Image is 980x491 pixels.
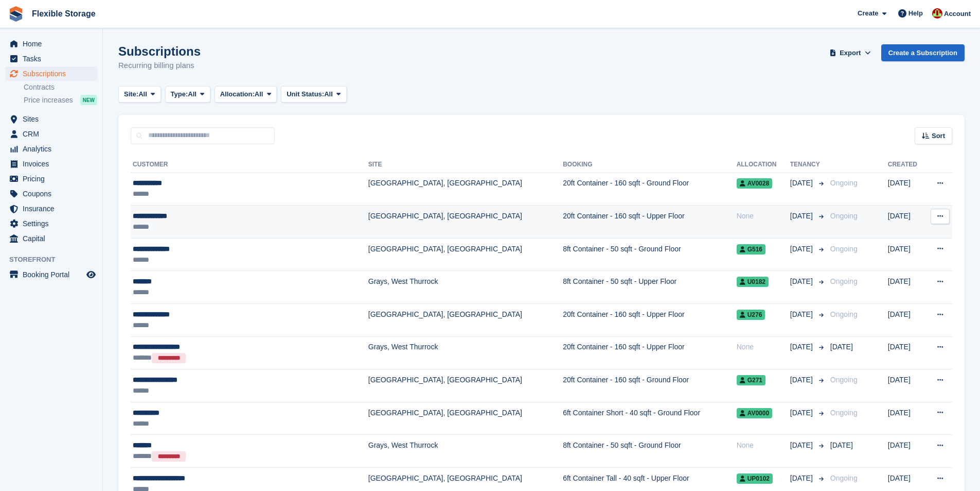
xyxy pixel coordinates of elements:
[23,37,84,51] span: Home
[368,369,563,402] td: [GEOGRAPHIC_DATA], [GEOGRAPHIC_DATA]
[830,310,858,318] span: Ongoing
[888,173,925,206] td: [DATE]
[23,52,84,66] span: Tasks
[790,440,815,451] span: [DATE]
[215,86,277,103] button: Allocation: All
[790,244,815,255] span: [DATE]
[368,271,563,304] td: Grays, West Thurrock
[23,66,84,81] span: Subscriptions
[790,157,826,173] th: Tenancy
[790,211,815,222] span: [DATE]
[80,95,97,105] div: NEW
[5,37,97,51] a: menu
[737,440,790,451] div: None
[830,474,858,482] span: Ongoing
[23,201,84,216] span: Insurance
[737,178,772,189] span: AV0028
[23,142,84,156] span: Analytics
[790,309,815,320] span: [DATE]
[281,86,346,103] button: Unit Status: All
[5,157,97,171] a: menu
[790,408,815,418] span: [DATE]
[165,86,210,103] button: Type: All
[908,8,923,19] span: Help
[324,89,333,99] span: All
[563,369,736,402] td: 20ft Container - 160 sqft - Ground Floor
[888,206,925,239] td: [DATE]
[368,157,563,173] th: Site
[888,157,925,173] th: Created
[24,95,73,105] span: Price increases
[368,336,563,369] td: Grays, West Thurrock
[790,342,815,352] span: [DATE]
[5,127,97,141] a: menu
[5,112,97,126] a: menu
[220,89,255,99] span: Allocation:
[737,157,790,173] th: Allocation
[124,89,138,99] span: Site:
[563,271,736,304] td: 8ft Container - 50 sqft - Upper Floor
[830,409,858,417] span: Ongoing
[5,66,97,81] a: menu
[24,94,97,106] a: Price increases NEW
[828,44,873,61] button: Export
[23,267,84,282] span: Booking Portal
[830,441,853,449] span: [DATE]
[790,276,815,287] span: [DATE]
[737,310,765,320] span: U276
[131,157,368,173] th: Customer
[737,244,765,255] span: G516
[858,8,878,19] span: Create
[790,178,815,189] span: [DATE]
[888,271,925,304] td: [DATE]
[888,402,925,435] td: [DATE]
[881,44,965,61] a: Create a Subscription
[563,157,736,173] th: Booking
[790,375,815,385] span: [DATE]
[368,402,563,435] td: [GEOGRAPHIC_DATA], [GEOGRAPHIC_DATA]
[24,82,97,92] a: Contracts
[5,267,97,282] a: menu
[23,127,84,141] span: CRM
[5,231,97,246] a: menu
[368,206,563,239] td: [GEOGRAPHIC_DATA], [GEOGRAPHIC_DATA]
[5,187,97,201] a: menu
[737,277,769,287] span: U0182
[5,201,97,216] a: menu
[85,268,97,281] a: Preview store
[737,375,765,385] span: G271
[563,173,736,206] td: 20ft Container - 160 sqft - Ground Floor
[888,238,925,271] td: [DATE]
[932,8,942,19] img: David Jones
[8,6,24,22] img: stora-icon-8386f47178a22dfd0bd8f6a31ec36ba5ce8667c1dd55bd0f319d3a0aa187defe.svg
[368,238,563,271] td: [GEOGRAPHIC_DATA], [GEOGRAPHIC_DATA]
[830,376,858,384] span: Ongoing
[118,44,201,58] h1: Subscriptions
[23,157,84,171] span: Invoices
[830,245,858,253] span: Ongoing
[563,336,736,369] td: 20ft Container - 160 sqft - Upper Floor
[5,142,97,156] a: menu
[23,187,84,201] span: Coupons
[888,304,925,337] td: [DATE]
[171,89,188,99] span: Type:
[563,206,736,239] td: 20ft Container - 160 sqft - Upper Floor
[830,212,858,220] span: Ongoing
[287,89,324,99] span: Unit Status:
[138,89,147,99] span: All
[932,131,945,141] span: Sort
[255,89,263,99] span: All
[368,173,563,206] td: [GEOGRAPHIC_DATA], [GEOGRAPHIC_DATA]
[23,112,84,126] span: Sites
[830,277,858,285] span: Ongoing
[28,5,100,22] a: Flexible Storage
[5,216,97,231] a: menu
[840,48,861,58] span: Export
[737,408,772,418] span: AV0000
[563,304,736,337] td: 20ft Container - 160 sqft - Upper Floor
[23,231,84,246] span: Capital
[23,172,84,186] span: Pricing
[888,435,925,468] td: [DATE]
[23,216,84,231] span: Settings
[368,435,563,468] td: Grays, West Thurrock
